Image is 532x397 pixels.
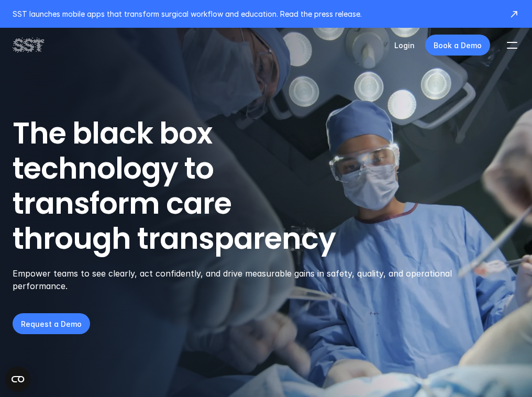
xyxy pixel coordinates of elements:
a: Request a Demo [13,313,90,334]
h1: The black box technology to transform care through transparency [13,116,519,257]
p: SST launches mobile apps that transform surgical workflow and education. Read the press release. [13,8,498,19]
a: Login [394,41,415,50]
a: Book a Demo [425,35,490,56]
p: Book a Demo [434,40,482,51]
p: Request a Demo [21,318,82,329]
p: Empower teams to see clearly, act confidently, and drive measurable gains in safety, quality, and... [13,267,469,292]
img: SST logo [13,36,44,54]
button: Open CMP widget [5,367,30,392]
